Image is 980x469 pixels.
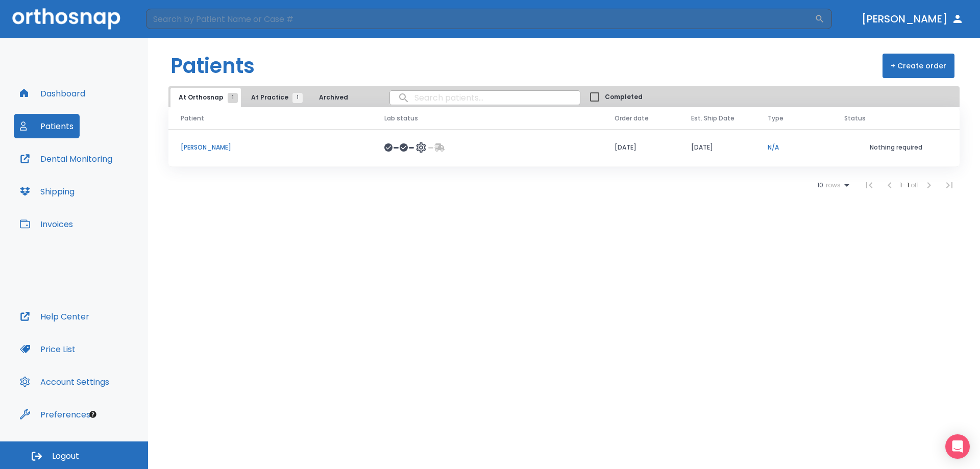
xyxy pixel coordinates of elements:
p: [PERSON_NAME] [181,143,360,152]
button: + Create order [883,54,954,78]
span: Logout [52,451,79,462]
span: Est. Ship Date [691,114,734,123]
img: Orthosnap [12,8,120,29]
button: Price List [14,337,82,361]
h1: Patients [170,51,255,81]
span: rows [823,182,841,189]
button: Help Center [14,304,95,329]
span: 1 - 1 [900,181,911,189]
span: Patient [181,114,204,123]
span: of 1 [911,181,919,189]
p: N/A [768,143,820,152]
span: At Practice [251,93,298,102]
td: [DATE] [679,129,755,166]
span: Order date [615,114,649,123]
button: Dashboard [14,81,91,106]
input: search [390,88,580,108]
span: 10 [817,182,823,189]
button: [PERSON_NAME] [857,10,968,28]
button: Archived [308,88,359,107]
span: Type [768,114,783,123]
button: Account Settings [14,369,115,394]
div: Tooltip anchor [88,410,97,419]
button: Dental Monitoring [14,146,118,171]
input: Search by Patient Name or Case # [146,9,815,29]
div: tabs [170,88,361,107]
button: Invoices [14,212,79,236]
button: Shipping [14,179,81,204]
td: [DATE] [602,129,679,166]
span: Completed [605,92,643,102]
span: Status [844,114,866,123]
button: Patients [14,114,80,138]
button: Preferences [14,402,96,427]
span: At Orthosnap [179,93,233,102]
div: Open Intercom Messenger [945,434,970,459]
p: Nothing required [844,143,947,152]
span: Lab status [384,114,418,123]
span: 1 [228,93,238,103]
span: 1 [292,93,303,103]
